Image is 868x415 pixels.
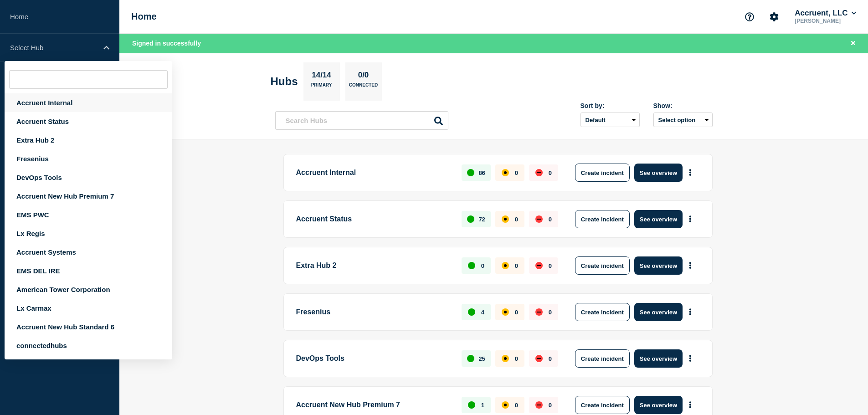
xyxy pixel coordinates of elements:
input: Search Hubs [275,111,448,130]
div: down [535,169,543,176]
div: up [467,355,474,362]
p: 0 [549,216,552,223]
div: up [467,169,474,176]
p: 0 [515,355,518,362]
button: See overview [634,396,683,414]
h1: Home [131,11,157,22]
div: EMS PWC [5,205,172,224]
div: connectedhubs [5,336,172,355]
p: [PERSON_NAME] [793,18,858,24]
p: Accruent Internal [296,164,452,182]
p: 0/0 [354,71,372,82]
p: 86 [478,169,485,176]
p: 0 [549,169,552,176]
button: More actions [684,257,696,274]
button: Select option [653,113,713,127]
div: Extra Hub 2 [5,131,172,149]
div: affected [502,401,509,409]
button: Support [740,7,759,26]
p: 25 [478,355,485,362]
p: 0 [549,262,552,269]
button: See overview [634,256,683,275]
p: Primary [311,82,332,92]
div: down [535,401,543,409]
select: Sort by [580,113,640,127]
button: See overview [634,303,683,321]
div: up [467,215,474,223]
p: 4 [481,309,484,316]
div: up [468,308,475,316]
button: Account settings [765,7,784,26]
div: down [535,215,543,223]
div: down [535,355,543,362]
div: affected [502,355,509,362]
div: Accruent New Hub Standard 6 [5,318,172,336]
div: American Tower Corporation [5,280,172,299]
div: EMS DEL IRE [5,261,172,280]
div: Accruent Systems [5,243,172,261]
div: down [535,308,543,316]
span: Signed in successfully [132,40,201,47]
button: More actions [684,397,696,414]
button: More actions [684,164,696,181]
p: Fresenius [296,303,452,321]
p: 72 [478,216,485,223]
div: Lx Carmax [5,299,172,318]
button: Create incident [575,396,630,414]
p: 1 [481,402,484,409]
p: DevOps Tools [296,349,452,368]
div: Accruent Status [5,112,172,131]
p: 0 [481,262,484,269]
p: 0 [515,169,518,176]
p: Accruent Status [296,210,452,228]
button: Close banner [847,38,859,49]
button: More actions [684,304,696,321]
p: 0 [549,309,552,316]
div: down [535,262,543,269]
button: Create incident [575,256,630,275]
div: up [468,262,475,269]
p: 0 [515,309,518,316]
p: Accruent New Hub Premium 7 [296,396,452,414]
button: See overview [634,349,683,368]
p: Select Hub [10,44,98,51]
div: Accruent Internal [5,93,172,112]
button: Create incident [575,164,630,182]
div: Show: [653,102,713,109]
p: 0 [549,355,552,362]
p: 14/14 [308,71,335,82]
button: Accruent, LLC [793,9,858,18]
div: affected [502,262,509,269]
div: Lx Regis [5,224,172,243]
p: 0 [515,216,518,223]
div: Fresenius [5,149,172,168]
div: affected [502,215,509,223]
div: Sort by: [580,102,640,109]
h2: Hubs [271,75,298,88]
button: Create incident [575,349,630,368]
div: up [468,401,475,409]
div: Accruent New Hub Premium 7 [5,187,172,205]
button: Create incident [575,210,630,228]
p: Extra Hub 2 [296,256,452,275]
button: Create incident [575,303,630,321]
button: More actions [684,211,696,228]
div: affected [502,169,509,176]
p: 0 [515,402,518,409]
div: DevOps Tools [5,168,172,187]
button: More actions [684,350,696,367]
button: See overview [634,164,683,182]
p: 0 [549,402,552,409]
p: 0 [515,262,518,269]
div: affected [502,308,509,316]
p: Connected [349,82,378,92]
button: See overview [634,210,683,228]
